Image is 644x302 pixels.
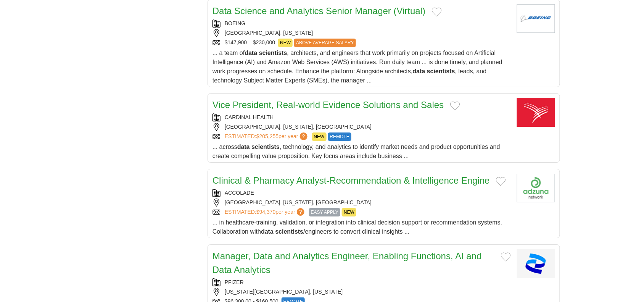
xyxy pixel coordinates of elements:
[496,177,506,186] button: Add to favorite jobs
[312,132,327,141] span: NEW
[213,50,502,84] span: ... a team of , architects, and engineers that work primarily on projects focused on Artificial I...
[300,132,308,140] span: ?
[309,208,340,216] span: EASY APPLY
[213,199,511,207] div: [GEOGRAPHIC_DATA], [US_STATE], [GEOGRAPHIC_DATA]
[328,132,351,141] span: REMOTE
[225,279,244,285] a: PFIZER
[278,39,293,47] span: NEW
[517,249,555,278] img: Pfizer logo
[213,175,490,186] a: Clinical & Pharmacy Analyst-Recommendation & Intelligence Engine
[213,6,426,16] a: Data Science and Analytics Senior Manager (Virtual)
[259,50,287,56] strong: scientists
[213,251,482,275] a: Manager, Data and Analytics Engineer, Enabling Functions, AI and Data Analytics
[213,100,444,110] a: Vice President, Real-world Evidence Solutions and Sales
[225,114,274,120] a: CARDINAL HEALTH
[342,208,356,216] span: NEW
[225,132,309,141] a: ESTIMATED:$205,255per year?
[413,68,425,74] strong: data
[294,39,356,47] span: ABOVE AVERAGE SALARY
[225,208,306,216] a: ESTIMATED:$94,370per year?
[251,144,280,150] strong: scientists
[432,7,442,16] button: Add to favorite jobs
[517,174,555,202] img: Company logo
[450,101,460,110] button: Add to favorite jobs
[225,20,245,26] a: BOEING
[261,228,274,235] strong: data
[427,68,455,74] strong: scientists
[213,29,511,37] div: [GEOGRAPHIC_DATA], [US_STATE]
[517,4,555,33] img: BOEING logo
[256,133,279,139] span: $205,255
[213,219,502,235] span: ... in healthcare-training, validation, or integration into clinical decision support or recommen...
[297,208,304,216] span: ?
[213,189,511,197] div: ACCOLADE
[517,98,555,127] img: Cardinal Health logo
[213,288,511,296] div: [US_STATE][GEOGRAPHIC_DATA], [US_STATE]
[501,252,511,262] button: Add to favorite jobs
[256,209,276,215] span: $94,370
[213,144,500,159] span: ... across , technology, and analytics to identify market needs and product opportunities and cre...
[237,144,250,150] strong: data
[213,39,511,47] div: $147,900 – $230,000
[245,50,257,56] strong: data
[275,228,304,235] strong: scientists
[213,123,511,131] div: [GEOGRAPHIC_DATA], [US_STATE], [GEOGRAPHIC_DATA]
